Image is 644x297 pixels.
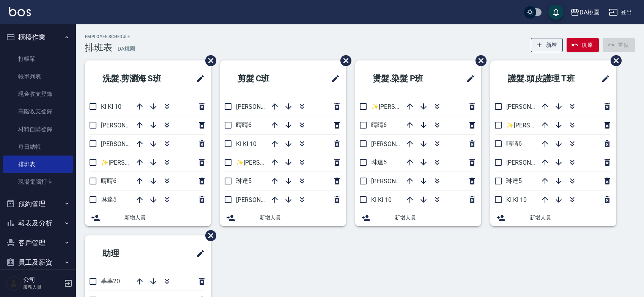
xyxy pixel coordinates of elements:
button: 櫃檯作業 [3,27,73,47]
span: [PERSON_NAME]8 [236,103,285,110]
h5: 公司 [23,276,62,284]
span: [PERSON_NAME]3 [101,122,150,129]
div: 新增人員 [355,209,481,226]
span: 琳達5 [506,177,522,184]
span: 刪除班表 [335,49,353,72]
span: ✨[PERSON_NAME][PERSON_NAME] ✨16 [506,122,621,129]
h2: 洗髮.剪瀏海 S班 [91,65,182,92]
span: 刪除班表 [605,49,623,72]
button: 員工及薪資 [3,253,73,272]
button: 預約管理 [3,194,73,214]
span: 修改班表的標題 [326,70,340,88]
img: Logo [9,7,31,16]
a: 現金收支登錄 [3,85,73,103]
span: 琳達5 [101,196,117,203]
button: 登出 [606,5,635,19]
span: 新增人員 [260,214,340,222]
span: [PERSON_NAME]8 [371,178,420,185]
a: 帳單列表 [3,68,73,85]
div: 新增人員 [220,209,346,226]
span: 琳達5 [371,159,387,166]
img: Person [6,276,21,291]
span: 刪除班表 [470,49,488,72]
h3: 排班表 [85,42,112,53]
span: KI KI 10 [506,196,527,203]
span: 琳達5 [236,177,252,184]
button: 新增 [531,38,563,52]
span: ✨[PERSON_NAME][PERSON_NAME] ✨16 [371,103,486,110]
span: KI KI 10 [101,103,121,110]
span: 修改班表的標題 [597,70,610,88]
span: 晴晴6 [506,140,522,147]
div: 新增人員 [85,209,211,226]
span: 刪除班表 [200,224,217,247]
h6: — DA桃園 [112,45,135,53]
a: 排班表 [3,156,73,173]
span: [PERSON_NAME]8 [101,140,150,148]
span: ✨[PERSON_NAME][PERSON_NAME] ✨16 [101,159,216,166]
button: 報表及分析 [3,213,73,233]
span: 晴晴6 [371,121,387,129]
h2: 助理 [91,240,161,267]
a: 材料自購登錄 [3,121,73,138]
span: 新增人員 [395,214,475,222]
button: 客戶管理 [3,233,73,253]
h2: Employee Schedule [85,34,135,39]
span: [PERSON_NAME]3 [236,196,285,203]
h2: 剪髮 C班 [226,65,304,92]
span: [PERSON_NAME]3 [506,103,555,110]
span: 修改班表的標題 [191,245,205,263]
span: 葶葶20 [101,278,120,285]
button: DA桃園 [567,5,603,20]
span: 晴晴6 [236,121,252,129]
span: 修改班表的標題 [191,70,205,88]
h2: 護髮.頭皮護理 T班 [496,65,591,92]
p: 服務人員 [23,284,62,291]
span: 新增人員 [530,214,610,222]
span: [PERSON_NAME]8 [506,159,555,166]
button: save [548,5,564,20]
span: ✨[PERSON_NAME][PERSON_NAME] ✨16 [236,159,351,166]
span: 新增人員 [124,214,205,222]
div: 新增人員 [490,209,616,226]
span: 刪除班表 [200,49,217,72]
span: KI KI 10 [371,196,392,203]
a: 高階收支登錄 [3,103,73,120]
span: 修改班表的標題 [461,70,475,88]
h2: 燙髮.染髮 P班 [361,65,448,92]
a: 每日結帳 [3,138,73,156]
a: 打帳單 [3,50,73,68]
div: DA桃園 [579,8,600,17]
a: 現場電腦打卡 [3,173,73,191]
span: KI KI 10 [236,140,257,148]
span: [PERSON_NAME]3 [371,140,420,148]
button: 復原 [567,38,599,52]
span: 晴晴6 [101,177,117,184]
